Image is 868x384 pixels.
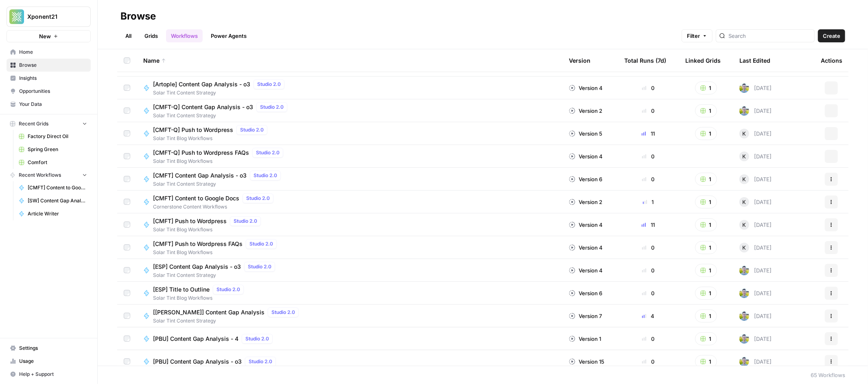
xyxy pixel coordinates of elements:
button: 1 [695,195,717,208]
span: Studio 2.0 [249,240,273,248]
span: [PBU] Content Gap Analysis - o3 [153,358,242,366]
button: Recent Grids [7,118,91,130]
span: [PBU] Content Gap Analysis - 4 [153,335,238,343]
span: [CMFT-Q] Content Gap Analysis - o3 [153,103,253,111]
span: Studio 2.0 [216,286,240,293]
span: Studio 2.0 [240,126,264,134]
img: 7o9iy2kmmc4gt2vlcbjqaas6vz7k [739,83,749,93]
div: Version 5 [569,129,602,138]
button: 1 [695,127,717,140]
img: 7o9iy2kmmc4gt2vlcbjqaas6vz7k [739,357,749,366]
button: 1 [695,264,717,277]
img: Xponent21 Logo [9,9,24,24]
a: All [120,29,136,42]
div: 65 Workflows [811,371,845,379]
span: Studio 2.0 [234,217,257,225]
div: [DATE] [739,334,772,344]
a: Spring Green [15,143,91,156]
span: [Artople] Content Gap Analysis - o3 [153,80,250,88]
div: 0 [624,152,672,160]
div: 11 [624,129,672,138]
div: [DATE] [739,151,772,161]
a: [PBU] Content Gap Analysis - 4Studio 2.0 [143,334,556,344]
div: [DATE] [739,243,772,252]
span: Studio 2.0 [254,172,277,179]
div: 11 [624,221,672,229]
a: [[PERSON_NAME]] Content Gap AnalysisStudio 2.0Solar Tint Content Strategy [143,307,556,325]
div: [DATE] [739,197,772,207]
span: Spring Green [28,146,87,153]
button: 1 [695,309,717,323]
button: Help + Support [7,368,91,381]
div: [DATE] [739,174,772,184]
span: Insights [19,75,87,82]
a: [CMFT] Content to Google Docs [15,181,91,194]
div: Version 7 [569,312,602,320]
a: [CMFT] Content Gap Analysis - o3Studio 2.0Solar Tint Content Strategy [143,171,556,188]
span: Solar Tint Blog Workflows [153,249,280,256]
span: Article Writer [28,210,87,217]
a: Power Agents [206,29,251,42]
span: K [743,129,746,138]
span: Cornerstone Content Workflows [153,203,277,211]
div: [DATE] [739,266,772,275]
div: Version 6 [569,175,602,183]
span: Studio 2.0 [246,195,270,202]
a: [CMFT-Q] Push to WordpressStudio 2.0Solar Tint Blog Workflows [143,125,556,142]
span: Studio 2.0 [256,149,280,156]
button: Recent Workflows [7,169,91,181]
div: Linked Grids [685,49,721,72]
button: 1 [695,173,717,186]
span: Filter [687,32,700,40]
a: [ESP] Title to OutlineStudio 2.0Solar Tint Blog Workflows [143,285,556,302]
span: [ESP] Content Gap Analysis - o3 [153,263,241,271]
span: Settings [19,345,87,352]
span: Your Data [19,101,87,108]
button: 1 [695,104,717,117]
span: Studio 2.0 [245,335,269,342]
span: [CMFT] Push to Wordpress FAQs [153,240,243,248]
a: Your Data [7,98,91,111]
span: [[PERSON_NAME]] Content Gap Analysis [153,308,265,316]
span: Comfort [28,159,87,166]
a: [CMFT] Push to WordpressStudio 2.0Solar Tint Blog Workflows [143,216,556,233]
div: Version 4 [569,244,603,252]
div: Version 2 [569,198,602,206]
span: Solar Tint Content Strategy [153,317,302,325]
span: Xponent21 [27,13,77,21]
a: [PBU] Content Gap Analysis - o3Studio 2.0 [143,357,556,366]
span: [CMFT] Content to Google Docs [28,184,87,191]
a: Opportunities [7,85,91,98]
div: Version 4 [569,266,603,274]
span: Solar Tint Blog Workflows [153,158,286,165]
div: 1 [624,198,672,206]
a: [ESP] Content Gap Analysis - o3Studio 2.0Solar Tint Content Strategy [143,262,556,279]
div: [DATE] [739,357,772,366]
span: Opportunities [19,88,87,95]
span: Solar Tint Blog Workflows [153,135,271,142]
a: Workflows [166,29,203,42]
button: New [7,30,91,42]
span: K [743,198,746,206]
span: Home [19,48,87,56]
span: Studio 2.0 [260,103,284,111]
div: Version [569,49,590,72]
div: 0 [624,289,672,297]
img: 7o9iy2kmmc4gt2vlcbjqaas6vz7k [739,266,749,275]
button: 1 [695,287,717,300]
button: 1 [695,241,717,254]
div: 0 [624,175,672,183]
span: Solar Tint Content Strategy [153,272,278,279]
a: Factory Direct Oil [15,130,91,143]
span: Create [823,32,840,40]
div: 0 [624,107,672,115]
div: Name [143,49,556,72]
div: Browse [120,10,156,23]
img: 7o9iy2kmmc4gt2vlcbjqaas6vz7k [739,311,749,321]
span: Solar Tint Content Strategy [153,180,284,188]
span: K [743,175,746,183]
span: [SW] Content Gap Analysis [28,197,87,204]
span: Recent Workflows [19,171,61,179]
div: Version 4 [569,152,603,160]
span: Studio 2.0 [249,358,272,365]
